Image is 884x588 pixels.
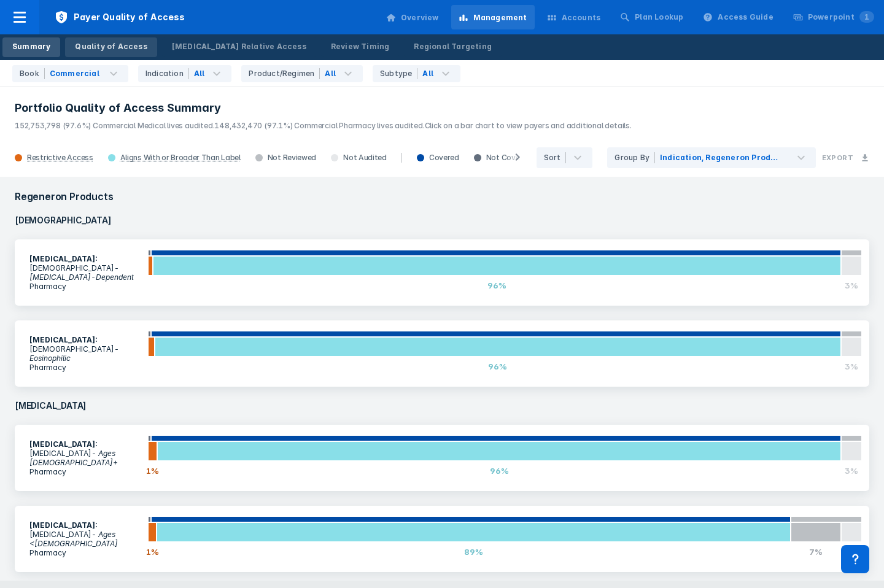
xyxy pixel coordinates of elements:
[15,101,869,115] h3: Portfolio Quality of Access Summary
[7,209,877,232] h4: [DEMOGRAPHIC_DATA]
[841,461,862,481] div: 3%
[540,5,608,29] a: Accounts
[15,320,869,387] a: [MEDICAL_DATA]:[DEMOGRAPHIC_DATA]- EosinophilicPharmacy96%3%
[15,425,869,491] a: [MEDICAL_DATA]:[MEDICAL_DATA]- Ages [DEMOGRAPHIC_DATA]+Pharmacy1%96%3%
[15,506,869,572] a: [MEDICAL_DATA]:[MEDICAL_DATA]- Ages <[DEMOGRAPHIC_DATA]Pharmacy1%89%7%3%
[22,513,148,565] section: [MEDICAL_DATA]
[422,68,433,79] div: All
[29,344,119,363] i: - Eosinophilic
[615,152,655,163] div: Group By
[822,153,853,162] h3: Export
[249,68,320,79] div: Product/Regimen
[401,12,439,23] div: Overview
[7,184,877,209] h3: Regeneron Products
[29,282,141,291] p: Pharmacy
[29,449,118,467] i: - Ages [DEMOGRAPHIC_DATA]+
[157,542,791,562] div: 89%
[635,12,683,23] div: Plan Lookup
[451,5,535,29] a: Management
[50,68,99,79] div: Commercial
[29,439,97,449] b: [MEDICAL_DATA] :
[153,276,841,295] div: 96%
[791,542,842,562] div: 7%
[27,153,93,163] div: Restrictive Access
[22,432,148,484] section: [MEDICAL_DATA]
[718,12,773,23] div: Access Guide
[172,41,306,52] div: [MEDICAL_DATA] Relative Access
[409,153,467,163] div: Covered
[29,335,97,344] b: [MEDICAL_DATA] :
[75,41,147,52] div: Quality of Access
[20,68,45,79] div: Book
[841,276,862,295] div: 3%
[29,520,97,530] b: [MEDICAL_DATA] :
[7,394,877,417] h4: [MEDICAL_DATA]
[379,5,446,29] a: Overview
[148,542,157,562] div: 1%
[380,68,417,79] div: Subtype
[145,68,189,79] div: Indication
[808,12,874,23] div: Powerpoint
[562,12,601,23] div: Accounts
[29,254,97,263] b: [MEDICAL_DATA] :
[22,328,148,379] section: [DEMOGRAPHIC_DATA]
[29,530,118,548] i: - Ages <[DEMOGRAPHIC_DATA]
[331,41,390,52] div: Review Timing
[29,263,134,282] i: - [MEDICAL_DATA]-Dependent
[15,239,869,306] a: [MEDICAL_DATA]:[DEMOGRAPHIC_DATA]- [MEDICAL_DATA]-DependentPharmacy96%3%
[841,545,869,573] div: Contact Support
[65,37,157,57] a: Quality of Access
[29,467,141,476] p: Pharmacy
[148,461,157,481] div: 1%
[248,153,324,163] div: Not Reviewed
[157,461,841,481] div: 96%
[29,363,141,372] p: Pharmacy
[425,121,632,130] span: Click on a bar chart to view payers and additional details.
[29,548,141,557] p: Pharmacy
[12,41,50,52] div: Summary
[324,153,394,163] div: Not Audited
[404,37,502,57] a: Regional Targeting
[194,68,205,79] div: All
[815,146,877,169] button: Export
[414,41,492,52] div: Regional Targeting
[15,121,214,130] span: 152,753,798 (97.6%) Commercial Medical lives audited.
[22,247,148,298] section: [DEMOGRAPHIC_DATA]
[841,542,862,562] div: 3%
[859,11,874,23] span: 1
[120,153,241,163] div: Aligns With or Broader Than Label
[321,37,400,57] a: Review Timing
[2,37,60,57] a: Summary
[325,68,336,79] div: All
[155,357,842,376] div: 96%
[162,37,316,57] a: [MEDICAL_DATA] Relative Access
[473,12,527,23] div: Management
[544,152,567,163] div: Sort
[214,121,424,130] span: 148,432,470 (97.1%) Commercial Pharmacy lives audited.
[660,152,779,163] div: Indication, Regeneron Products
[841,357,862,376] div: 3%
[467,153,539,163] div: Not Covered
